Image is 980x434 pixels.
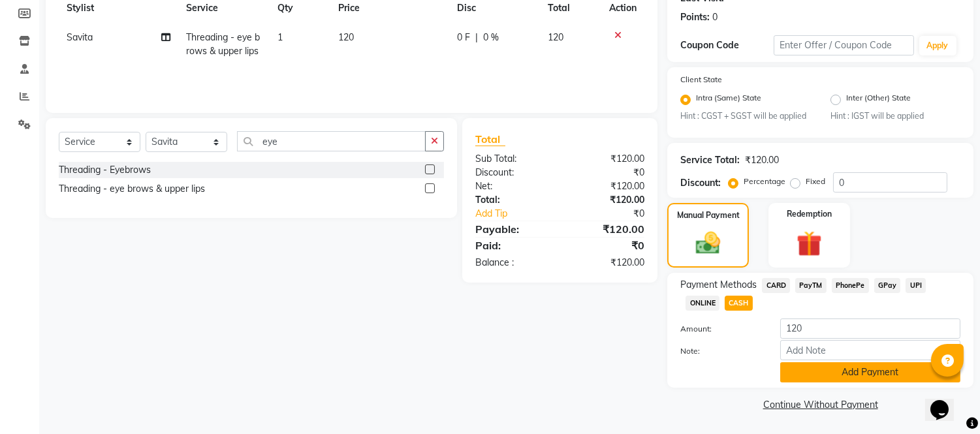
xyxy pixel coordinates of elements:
div: Paid: [466,238,560,253]
iframe: chat widget [925,382,967,421]
div: Payable: [466,221,560,237]
span: 0 F [457,31,470,44]
span: Savita [67,31,93,43]
span: 0 % [483,31,499,44]
div: ₹0 [560,166,655,179]
input: Enter Offer / Coupon Code [774,35,913,55]
small: Hint : IGST will be applied [830,110,960,122]
div: Coupon Code [680,39,774,52]
label: Manual Payment [677,209,740,221]
div: ₹120.00 [560,152,655,166]
div: ₹0 [560,238,655,253]
label: Client State [680,74,722,85]
small: Hint : CGST + SGST will be applied [680,110,810,122]
label: Note: [671,345,770,357]
img: _gift.svg [789,228,830,260]
span: GPay [874,278,901,293]
label: Redemption [787,208,832,220]
input: Amount [780,318,960,339]
span: CASH [725,296,753,311]
span: PhonePe [832,278,869,293]
div: Threading - Eyebrows [59,163,151,177]
span: | [475,31,478,44]
button: Apply [919,36,956,55]
img: _cash.svg [688,229,727,257]
div: Sub Total: [466,152,560,166]
span: Threading - eye brows & upper lips [186,31,260,57]
span: 120 [338,31,354,43]
div: Net: [466,179,560,193]
div: ₹120.00 [560,179,655,193]
span: CARD [762,278,790,293]
div: ₹120.00 [560,256,655,270]
div: ₹120.00 [560,193,655,207]
input: Search or Scan [237,131,426,151]
span: Total [475,132,505,146]
div: Discount: [680,176,721,190]
span: Payment Methods [680,278,757,292]
div: Service Total: [680,153,740,167]
label: Inter (Other) State [846,92,911,108]
span: UPI [906,278,926,293]
span: PayTM [795,278,827,293]
span: 120 [548,31,563,43]
div: Points: [680,10,710,24]
input: Add Note [780,340,960,360]
label: Percentage [744,176,785,187]
span: 1 [277,31,283,43]
button: Add Payment [780,362,960,382]
div: Total: [466,193,560,207]
div: ₹120.00 [745,153,779,167]
label: Fixed [806,176,825,187]
div: ₹120.00 [560,221,655,237]
div: Balance : [466,256,560,270]
a: Continue Without Payment [670,398,971,412]
span: ONLINE [686,296,719,311]
div: ₹0 [576,207,655,221]
a: Add Tip [466,207,576,221]
div: Discount: [466,166,560,179]
div: 0 [712,10,718,24]
div: Threading - eye brows & upper lips [59,182,205,196]
label: Amount: [671,323,770,335]
label: Intra (Same) State [696,92,761,108]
